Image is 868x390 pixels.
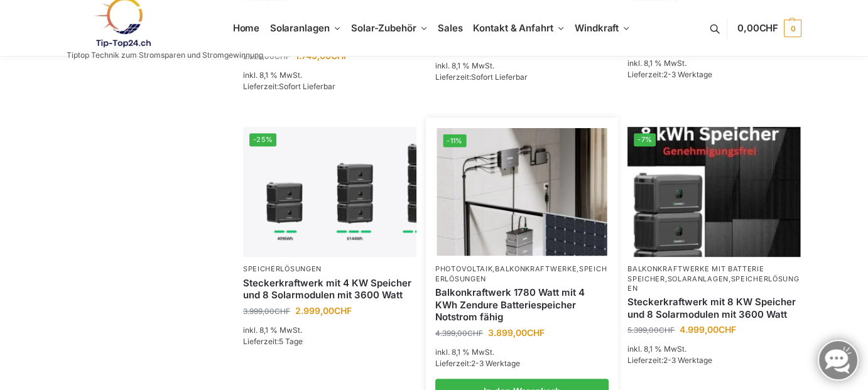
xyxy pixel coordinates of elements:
p: inkl. 8,1 % MwSt. [627,344,801,355]
span: Windkraft [575,22,619,34]
bdi: 3.999,00 [243,306,290,316]
span: Solaranlagen [270,22,330,34]
span: Lieferzeit: [435,72,528,82]
a: 0,00CHF 0 [737,9,801,47]
a: Balkonkraftwerke mit Batterie Speicher [627,264,764,283]
p: inkl. 8,1 % MwSt. [243,70,416,81]
span: Lieferzeit: [627,70,712,79]
span: Kontakt & Anfahrt [473,22,553,34]
span: Sales [438,22,463,34]
a: -25%Steckerkraftwerk mit 4 KW Speicher und 8 Solarmodulen mit 3600 Watt [243,127,416,257]
span: Lieferzeit: [435,359,520,368]
span: 5 Tage [279,337,303,346]
span: 2-3 Werktage [663,70,712,79]
a: Steckerkraftwerk mit 4 KW Speicher und 8 Solarmodulen mit 3600 Watt [243,277,416,301]
span: CHF [334,305,352,316]
span: Sofort Lieferbar [279,82,335,91]
p: , , [435,264,609,284]
img: Steckerkraftwerk mit 8 KW Speicher und 8 Solarmodulen mit 3600 Watt [627,127,801,257]
span: 0,00 [737,22,778,34]
a: Steckerkraftwerk mit 8 KW Speicher und 8 Solarmodulen mit 3600 Watt [627,296,801,320]
span: 2-3 Werktage [663,355,712,365]
span: 2-3 Werktage [471,359,520,368]
a: Speicherlösungen [435,264,607,283]
p: inkl. 8,1 % MwSt. [627,58,801,69]
bdi: 4.999,00 [680,324,736,335]
a: -7%Steckerkraftwerk mit 8 KW Speicher und 8 Solarmodulen mit 3600 Watt [627,127,801,257]
span: CHF [274,306,290,316]
bdi: 3.899,00 [488,327,545,338]
span: Lieferzeit: [627,355,712,365]
bdi: 4.399,00 [435,328,483,338]
span: Sofort Lieferbar [471,72,528,82]
a: Balkonkraftwerk 1780 Watt mit 4 KWh Zendure Batteriespeicher Notstrom fähig [435,286,609,323]
p: , , [627,264,801,293]
img: Steckerkraftwerk mit 4 KW Speicher und 8 Solarmodulen mit 3600 Watt [243,127,416,257]
span: 0 [784,19,801,37]
a: Balkonkraftwerke [495,264,577,273]
bdi: 2.999,00 [295,305,352,316]
span: CHF [659,325,675,335]
p: inkl. 8,1 % MwSt. [435,347,609,358]
a: Speicherlösungen [627,274,799,293]
span: Lieferzeit: [243,82,335,91]
a: Speicherlösungen [243,264,322,273]
p: Tiptop Technik zum Stromsparen und Stromgewinnung [67,51,263,59]
img: Zendure-solar-flow-Batteriespeicher für Balkonkraftwerke [437,128,607,256]
span: CHF [719,324,736,335]
a: Solaranlagen [667,274,728,283]
p: inkl. 8,1 % MwSt. [435,60,609,72]
span: Solar-Zubehör [351,22,416,34]
span: CHF [467,328,483,338]
span: CHF [527,327,545,338]
a: Photovoltaik [435,264,492,273]
a: -11%Zendure-solar-flow-Batteriespeicher für Balkonkraftwerke [437,128,607,256]
span: Lieferzeit: [243,337,303,346]
bdi: 5.399,00 [627,325,675,335]
span: CHF [759,22,778,34]
p: inkl. 8,1 % MwSt. [243,325,416,336]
